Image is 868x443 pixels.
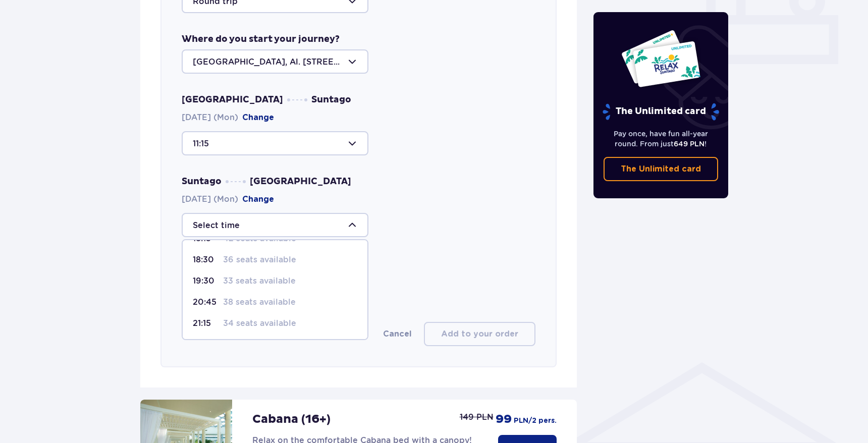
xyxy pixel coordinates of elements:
span: Suntago [182,176,222,188]
p: The Unlimited card [602,103,720,121]
p: 21:15 [193,318,219,329]
span: [GEOGRAPHIC_DATA] [250,176,351,188]
p: Where do you start your journey? [182,33,340,45]
p: 36 seats available [223,254,296,265]
span: 649 PLN [674,140,704,148]
p: 19:30 [193,275,219,287]
p: Add to your order [441,328,518,340]
span: [DATE] (Mon) [182,112,274,123]
p: 38 seats available [223,297,296,308]
p: 34 seats available [223,318,296,329]
button: Change [242,194,274,205]
p: Cabana (16+) [252,412,331,427]
p: 149 PLN [460,412,494,423]
button: Change [242,112,274,123]
button: Add to your order [424,322,535,346]
p: 33 seats available [223,275,296,287]
img: dots [287,98,307,101]
p: 18:30 [193,254,219,265]
a: The Unlimited card [604,157,719,181]
p: The Unlimited card [621,163,701,175]
span: Suntago [311,94,351,106]
span: [GEOGRAPHIC_DATA] [182,94,283,106]
p: 20:45 [193,297,219,308]
p: PLN /2 pers. [514,416,557,426]
span: [DATE] (Mon) [182,194,274,205]
p: 99 [496,412,512,427]
img: dots [226,180,246,183]
p: Pay once, have fun all-year round. From just ! [604,129,719,149]
button: Cancel [383,328,412,340]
